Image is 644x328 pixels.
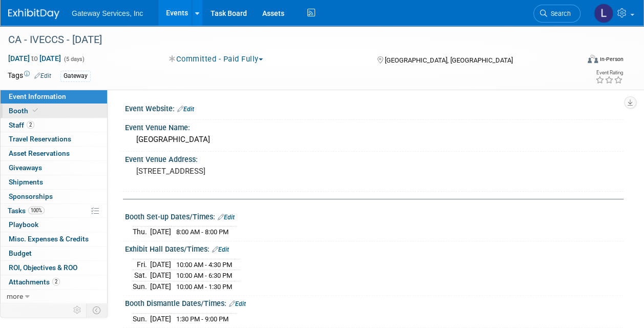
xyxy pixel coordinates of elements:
[125,101,624,114] div: Event Website:
[150,270,171,281] td: [DATE]
[9,249,32,257] span: Budget
[9,220,38,229] span: Playbook
[176,315,228,323] span: 1:30 PM - 9:00 PM
[125,120,624,133] div: Event Venue Name:
[9,92,66,100] span: Event Information
[7,292,23,300] span: more
[9,278,60,286] span: Attachments
[9,192,53,200] span: Sponsorships
[52,278,60,285] span: 2
[5,31,571,49] div: CA - IVECCS - [DATE]
[133,227,150,237] td: Thu.
[33,108,38,113] i: Booth reservation complete
[28,207,45,214] span: 100%
[1,232,107,246] a: Misc. Expenses & Credits
[125,209,624,222] div: Booth Set-up Dates/Times:
[599,55,624,63] div: In-Person
[176,261,232,269] span: 10:00 AM - 4:30 PM
[9,163,42,172] span: Giveaways
[1,204,107,218] a: Tasks100%
[8,70,51,82] td: Tags
[165,54,267,65] button: Committed - Paid Fully
[1,190,107,203] a: Sponsorships
[212,246,229,253] a: Edit
[229,300,246,307] a: Edit
[150,227,171,237] td: [DATE]
[1,132,107,146] a: Travel Reservations
[533,5,580,23] a: Search
[125,152,624,165] div: Event Venue Address:
[125,296,624,309] div: Booth Dismantle Dates/Times:
[150,313,171,324] td: [DATE]
[177,106,194,113] a: Edit
[9,263,77,272] span: ROI, Objectives & ROO
[1,261,107,275] a: ROI, Objectives & ROO
[125,241,624,255] div: Exhibit Hall Dates/Times:
[385,56,513,64] span: [GEOGRAPHIC_DATA], [GEOGRAPHIC_DATA]
[594,4,613,23] img: Leah Mockridge
[9,107,40,115] span: Booth
[150,281,171,292] td: [DATE]
[1,275,107,289] a: Attachments2
[1,218,107,232] a: Playbook
[133,281,150,292] td: Sun.
[8,207,45,215] span: Tasks
[133,259,150,270] td: Fri.
[1,161,107,175] a: Giveaways
[9,149,70,157] span: Asset Reservations
[1,247,107,260] a: Budget
[8,54,61,63] span: [DATE] [DATE]
[34,72,51,79] a: Edit
[1,104,107,118] a: Booth
[547,10,571,17] span: Search
[69,303,87,317] td: Personalize Event Tab Strip
[1,175,107,189] a: Shipments
[176,272,232,279] span: 10:00 AM - 6:30 PM
[9,135,71,143] span: Travel Reservations
[1,90,107,104] a: Event Information
[9,121,34,129] span: Staff
[1,118,107,132] a: Staff2
[30,54,39,63] span: to
[9,235,89,243] span: Misc. Expenses & Credits
[150,259,171,270] td: [DATE]
[60,71,91,81] div: Gateway
[72,9,143,17] span: Gateway Services, Inc
[9,178,43,186] span: Shipments
[176,228,228,236] span: 8:00 AM - 8:00 PM
[133,313,150,324] td: Sun.
[218,214,235,221] a: Edit
[133,132,616,148] div: [GEOGRAPHIC_DATA]
[136,167,321,176] pre: [STREET_ADDRESS]
[87,303,108,317] td: Toggle Event Tabs
[595,70,623,75] div: Event Rating
[1,147,107,160] a: Asset Reservations
[588,55,598,63] img: Format-Inperson.png
[63,56,85,63] span: (5 days)
[176,283,232,291] span: 10:00 AM - 1:30 PM
[1,290,107,303] a: more
[27,121,34,129] span: 2
[8,9,59,19] img: ExhibitDay
[534,53,624,69] div: Event Format
[133,270,150,281] td: Sat.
